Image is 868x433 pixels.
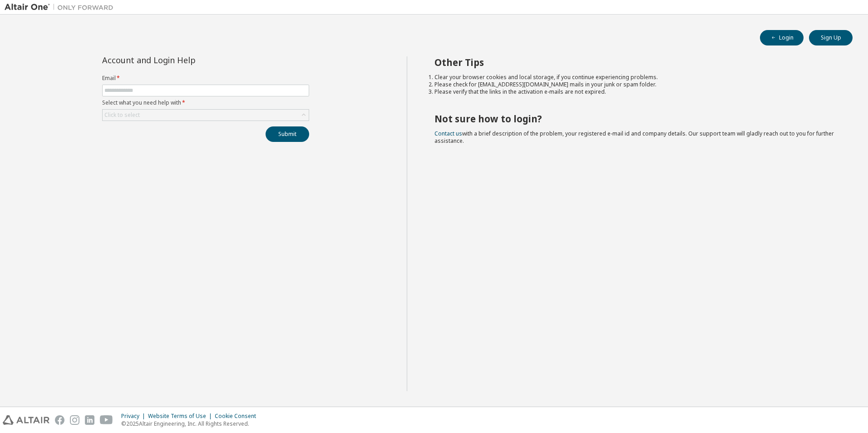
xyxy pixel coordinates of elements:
li: Please verify that the links in the activation e-mails are not expired. [434,88,837,96]
button: Login [760,30,804,45]
p: © 2025 Altair Engineering, Inc. All Rights Reserved. [121,420,261,428]
span: with a brief description of the problem, your registered e-mail id and company details. Our suppo... [434,130,834,145]
button: Sign Up [809,30,853,45]
div: Click to select [104,111,140,119]
button: Submit [266,126,309,142]
img: youtube.svg [100,415,113,425]
img: altair_logo.svg [3,415,49,425]
div: Website Terms of Use [148,413,215,420]
img: linkedin.svg [85,415,94,425]
h2: Not sure how to login? [434,113,837,125]
img: facebook.svg [55,415,64,425]
div: Account and Login Help [102,56,268,64]
div: Privacy [121,413,148,420]
li: Clear your browser cookies and local storage, if you continue experiencing problems. [434,74,837,81]
div: Click to select [103,110,309,121]
img: instagram.svg [70,415,79,425]
div: Cookie Consent [215,413,261,420]
a: Contact us [434,130,462,137]
li: Please check for [EMAIL_ADDRESS][DOMAIN_NAME] mails in your junk or spam folder. [434,81,837,88]
label: Email [102,75,309,82]
label: Select what you need help with [102,99,309,106]
h2: Other Tips [434,56,837,68]
img: Altair One [5,3,118,12]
